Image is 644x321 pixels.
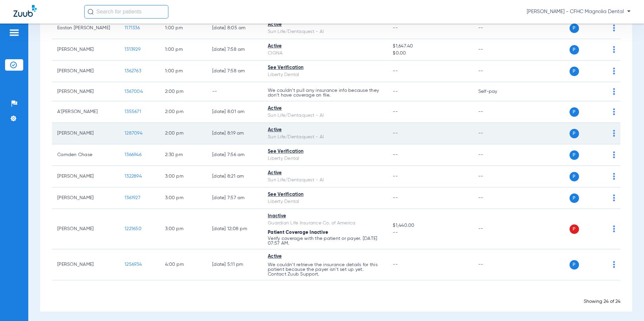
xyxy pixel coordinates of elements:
[610,289,644,321] iframe: Chat Widget
[613,151,615,158] img: group-dot-blue.svg
[52,17,119,39] td: Easton [PERSON_NAME]
[570,224,579,234] span: P
[268,64,382,71] div: See Verification
[268,213,382,220] div: Inactive
[613,108,615,115] img: group-dot-blue.svg
[570,107,579,117] span: P
[52,144,119,166] td: Camden Chase
[268,88,382,98] p: We couldn’t pull any insurance info because they don’t have coverage on file.
[125,109,141,114] span: 1355671
[160,61,207,82] td: 1:00 PM
[473,166,518,187] td: --
[473,209,518,249] td: --
[570,260,579,270] span: P
[268,236,382,246] p: Verify coverage with the patient or payer. [DATE] 07:57 AM.
[393,152,398,157] span: --
[570,150,579,160] span: P
[207,61,262,82] td: [DATE] 7:58 AM
[570,45,579,55] span: P
[613,46,615,53] img: group-dot-blue.svg
[393,26,398,30] span: --
[268,170,382,177] div: Active
[268,71,382,78] div: Liberty Dental
[393,43,467,50] span: $1,647.40
[13,5,37,17] img: Zuub Logo
[393,131,398,136] span: --
[613,68,615,74] img: group-dot-blue.svg
[52,209,119,249] td: [PERSON_NAME]
[473,61,518,82] td: --
[393,229,467,236] span: --
[393,174,398,179] span: --
[393,195,398,200] span: --
[570,24,579,33] span: P
[473,123,518,144] td: --
[160,82,207,101] td: 2:00 PM
[207,209,262,249] td: [DATE] 12:08 PM
[473,249,518,280] td: --
[393,109,398,114] span: --
[125,262,142,267] span: 1256934
[88,9,94,15] img: Search Icon
[268,198,382,205] div: Liberty Dental
[125,174,142,179] span: 1322894
[160,123,207,144] td: 2:00 PM
[268,134,382,141] div: Sun Life/Dentaquest - AI
[268,253,382,260] div: Active
[125,26,140,30] span: 1171336
[52,166,119,187] td: [PERSON_NAME]
[570,172,579,181] span: P
[9,29,20,37] img: hamburger-icon
[207,187,262,209] td: [DATE] 7:57 AM
[268,50,382,57] div: CIGNA
[125,47,140,52] span: 1313929
[473,17,518,39] td: --
[268,28,382,35] div: Sun Life/Dentaquest - AI
[52,101,119,123] td: A'[PERSON_NAME]
[268,148,382,155] div: See Verification
[527,8,631,15] span: [PERSON_NAME] - CFHC Magnolia Dental
[393,50,467,57] span: $0.00
[268,191,382,198] div: See Verification
[125,69,141,73] span: 1362763
[613,194,615,201] img: group-dot-blue.svg
[268,112,382,119] div: Sun Life/Dentaquest - AI
[613,173,615,180] img: group-dot-blue.svg
[160,101,207,123] td: 2:00 PM
[160,187,207,209] td: 3:00 PM
[160,209,207,249] td: 3:00 PM
[125,89,143,94] span: 1367004
[473,101,518,123] td: --
[52,187,119,209] td: [PERSON_NAME]
[125,195,140,200] span: 1361927
[584,299,620,304] span: Showing 24 of 24
[207,17,262,39] td: [DATE] 8:05 AM
[125,152,141,157] span: 1366946
[268,230,328,235] span: Patient Coverage Inactive
[268,155,382,162] div: Liberty Dental
[207,166,262,187] td: [DATE] 8:21 AM
[160,249,207,280] td: 4:00 PM
[52,123,119,144] td: [PERSON_NAME]
[160,39,207,61] td: 1:00 PM
[268,105,382,112] div: Active
[84,5,168,19] input: Search for patients
[570,129,579,138] span: P
[393,262,398,267] span: --
[207,82,262,101] td: --
[473,82,518,101] td: Self-pay
[207,144,262,166] td: [DATE] 7:56 AM
[570,193,579,203] span: P
[613,88,615,95] img: group-dot-blue.svg
[160,17,207,39] td: 1:00 PM
[52,39,119,61] td: [PERSON_NAME]
[52,249,119,280] td: [PERSON_NAME]
[268,21,382,28] div: Active
[613,225,615,232] img: group-dot-blue.svg
[160,144,207,166] td: 2:30 PM
[268,220,382,227] div: Guardian Life Insurance Co. of America
[207,101,262,123] td: [DATE] 8:01 AM
[207,249,262,280] td: [DATE] 5:11 PM
[613,25,615,31] img: group-dot-blue.svg
[613,130,615,137] img: group-dot-blue.svg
